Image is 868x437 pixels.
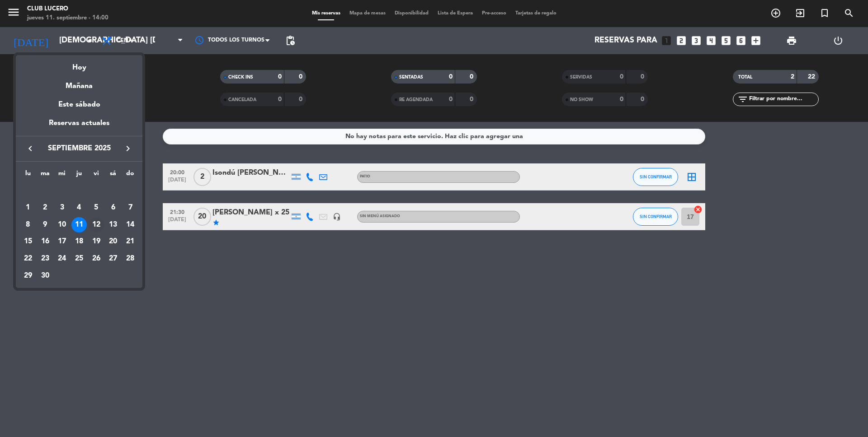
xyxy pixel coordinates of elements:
div: 18 [71,234,87,249]
td: 27 de septiembre de 2025 [105,250,122,267]
td: 24 de septiembre de 2025 [53,250,71,267]
td: 16 de septiembre de 2025 [37,233,54,250]
div: 22 [20,251,36,266]
td: 25 de septiembre de 2025 [71,250,88,267]
div: 4 [71,200,87,215]
td: 21 de septiembre de 2025 [122,233,139,250]
i: keyboard_arrow_right [123,143,133,154]
td: 19 de septiembre de 2025 [88,233,105,250]
div: 3 [54,200,70,215]
td: 18 de septiembre de 2025 [71,233,88,250]
td: 30 de septiembre de 2025 [37,267,54,284]
div: 12 [89,217,104,232]
th: lunes [19,168,37,182]
button: keyboard_arrow_left [22,143,38,154]
td: 6 de septiembre de 2025 [105,199,122,216]
td: 9 de septiembre de 2025 [37,216,54,233]
div: 15 [20,234,36,249]
div: 1 [20,200,36,215]
div: Reservas actuales [16,117,142,136]
td: 12 de septiembre de 2025 [88,216,105,233]
div: 16 [38,234,53,249]
div: 8 [20,217,36,232]
div: 27 [105,251,121,266]
i: keyboard_arrow_left [25,143,36,154]
th: domingo [122,168,139,182]
div: 5 [89,200,104,215]
div: Mañana [16,74,142,92]
td: 22 de septiembre de 2025 [19,250,37,267]
td: 7 de septiembre de 2025 [122,199,139,216]
td: 4 de septiembre de 2025 [71,199,88,216]
td: 20 de septiembre de 2025 [105,233,122,250]
td: 15 de septiembre de 2025 [19,233,37,250]
td: 2 de septiembre de 2025 [37,199,54,216]
div: 11 [71,217,87,232]
div: Hoy [16,55,142,74]
th: sábado [105,168,122,182]
div: 2 [38,200,53,215]
div: 10 [54,217,70,232]
td: 13 de septiembre de 2025 [105,216,122,233]
div: 9 [38,217,53,232]
td: 10 de septiembre de 2025 [53,216,71,233]
div: 23 [38,251,53,266]
div: 14 [123,217,138,232]
td: 26 de septiembre de 2025 [88,250,105,267]
td: 11 de septiembre de 2025 [71,216,88,233]
span: septiembre 2025 [38,143,120,154]
div: 28 [123,251,138,266]
div: 24 [54,251,70,266]
div: 7 [123,200,138,215]
div: Este sábado [16,92,142,117]
td: 8 de septiembre de 2025 [19,216,37,233]
div: 20 [105,234,121,249]
td: 29 de septiembre de 2025 [19,267,37,284]
button: keyboard_arrow_right [120,143,136,154]
div: 6 [105,200,121,215]
td: 1 de septiembre de 2025 [19,199,37,216]
td: 3 de septiembre de 2025 [53,199,71,216]
div: 29 [20,268,36,284]
div: 19 [89,234,104,249]
div: 25 [71,251,87,266]
div: 26 [89,251,104,266]
div: 17 [54,234,70,249]
td: SEP. [19,182,139,199]
td: 14 de septiembre de 2025 [122,216,139,233]
td: 23 de septiembre de 2025 [37,250,54,267]
th: jueves [71,168,88,182]
th: martes [37,168,54,182]
div: 30 [38,268,53,284]
td: 17 de septiembre de 2025 [53,233,71,250]
td: 5 de septiembre de 2025 [88,199,105,216]
div: 21 [123,234,138,249]
th: miércoles [53,168,71,182]
div: 13 [105,217,121,232]
td: 28 de septiembre de 2025 [122,250,139,267]
th: viernes [88,168,105,182]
